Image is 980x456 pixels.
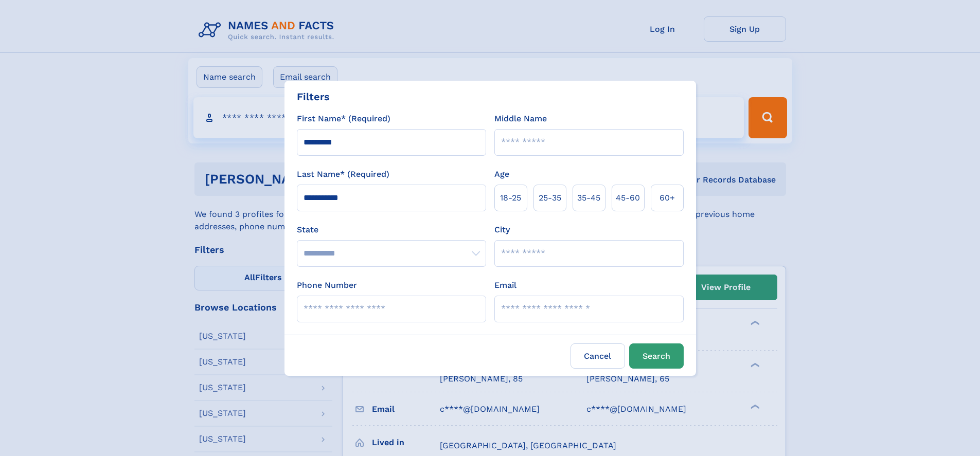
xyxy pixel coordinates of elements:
span: 25‑35 [539,192,561,204]
label: Age [494,168,509,180]
label: Phone Number [297,279,357,291]
span: 35‑45 [577,192,600,204]
label: Middle Name [494,113,547,125]
label: Email [494,279,516,291]
span: 45‑60 [616,192,640,204]
label: Cancel [571,343,625,369]
label: City [494,224,510,236]
span: 60+ [660,192,675,204]
label: First Name* (Required) [297,113,390,125]
label: Last Name* (Required) [297,168,389,180]
div: Filters [297,89,330,104]
button: Search [629,343,684,369]
label: State [297,224,486,236]
span: 18‑25 [500,192,521,204]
